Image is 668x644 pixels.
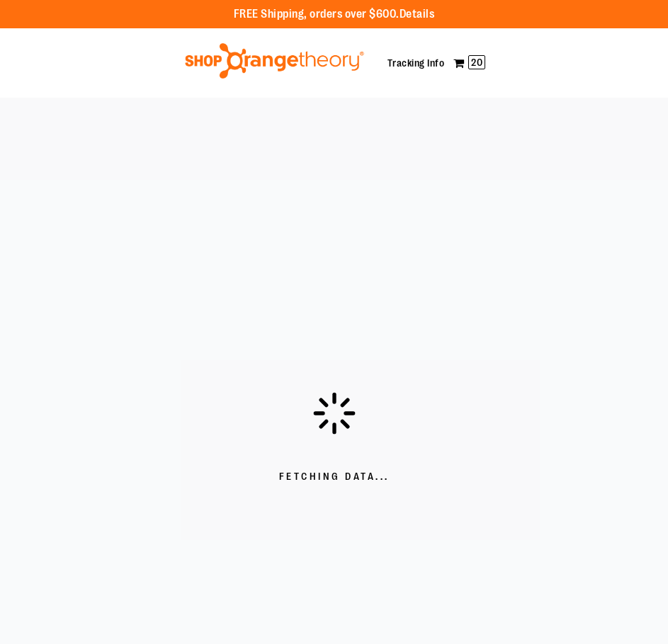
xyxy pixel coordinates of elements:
a: Tracking Info [387,57,445,69]
span: Fetching Data... [279,470,390,484]
a: Details [400,8,435,21]
img: Shop Orangetheory [183,43,366,79]
p: FREE Shipping, orders over $600. [234,6,435,23]
span: 20 [468,55,485,69]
